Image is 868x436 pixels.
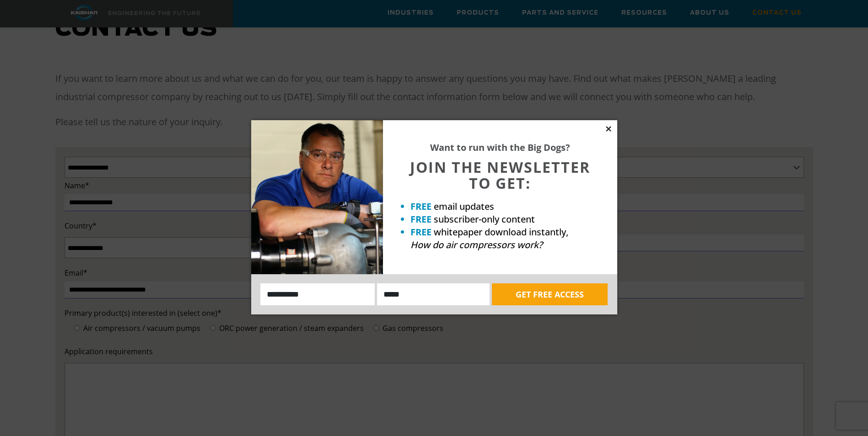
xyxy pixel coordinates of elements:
[410,239,543,251] em: How do air compressors work?
[410,200,431,213] strong: FREE
[434,213,535,225] span: subscriber-only content
[492,283,608,305] button: GET FREE ACCESS
[260,283,375,305] input: Name:
[434,200,494,213] span: email updates
[434,226,568,238] span: whitepaper download instantly,
[430,141,570,154] strong: Want to run with the Big Dogs?
[410,226,431,238] strong: FREE
[410,157,590,193] span: JOIN THE NEWSLETTER TO GET:
[410,213,431,225] strong: FREE
[377,283,490,305] input: Email
[604,125,613,133] button: Close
